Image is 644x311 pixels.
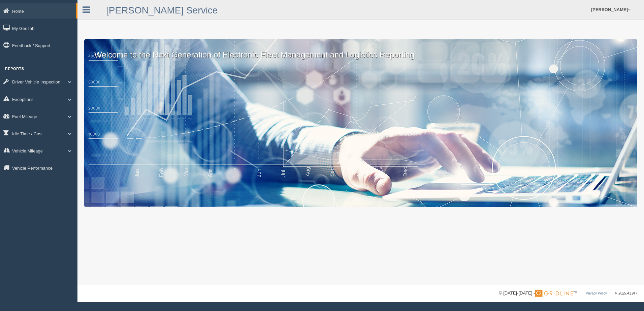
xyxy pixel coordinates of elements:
a: Privacy Policy [586,291,607,295]
p: Welcome to the Next Generation of Electronic Fleet Management and Logistics Reporting [84,39,637,61]
div: © [DATE]-[DATE] - ™ [499,290,637,297]
a: [PERSON_NAME] Service [106,5,218,15]
span: v. 2025.4.1947 [615,291,637,295]
img: Gridline [535,290,573,297]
